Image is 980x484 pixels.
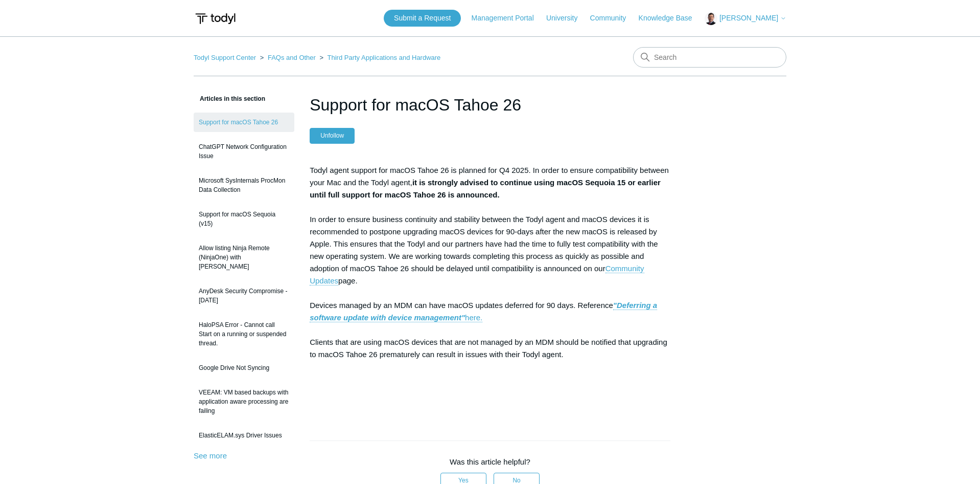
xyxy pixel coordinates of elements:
span: [PERSON_NAME] [719,14,778,22]
a: FAQs and Other [268,54,316,61]
button: [PERSON_NAME] [705,12,786,25]
a: Third Party Applications and Hardware [328,54,441,61]
a: VEEAM: VM based backups with application aware processing are failing [194,383,294,421]
strong: "Deferring a software update with device management" [310,301,657,322]
p: Todyl agent support for macOS Tahoe 26 is planned for Q4 2025. In order to ensure compatibility b... [310,164,670,410]
a: "Deferring a software update with device management"here. [310,301,657,322]
a: Submit a Request [384,10,461,27]
a: ElasticELAM.sys Driver Issues [194,426,294,445]
a: Microsoft SysInternals ProcMon Data Collection [194,171,294,200]
a: Todyl Support Center [194,54,256,61]
input: Search [633,47,786,68]
a: University [546,13,588,24]
img: Todyl Support Center Help Center home page [194,9,237,28]
a: AnyDesk Security Compromise - [DATE] [194,281,294,310]
span: Was this article helpful? [450,457,530,466]
a: ChatGPT Network Configuration Issue [194,137,294,166]
li: Third Party Applications and Hardware [318,54,441,61]
a: Allow listing Ninja Remote (NinjaOne) with [PERSON_NAME] [194,238,294,276]
a: Support for macOS Sequoia (v15) [194,205,294,233]
a: Management Portal [472,13,544,24]
a: See more [194,451,227,460]
li: FAQs and Other [258,54,318,61]
span: Articles in this section [194,95,265,102]
strong: it is strongly advised to continue using macOS Sequoia 15 or earlier until full support for macOS... [310,178,661,199]
a: Support for macOS Tahoe 26 [194,113,294,132]
a: HaloPSA Error - Cannot call Start on a running or suspended thread. [194,315,294,353]
button: Unfollow Article [310,128,355,143]
a: Community Updates [310,264,644,285]
h1: Support for macOS Tahoe 26 [310,93,670,117]
a: Knowledge Base [639,13,703,24]
a: Community [590,13,637,24]
a: Google Drive Not Syncing [194,358,294,378]
li: Todyl Support Center [194,54,258,61]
